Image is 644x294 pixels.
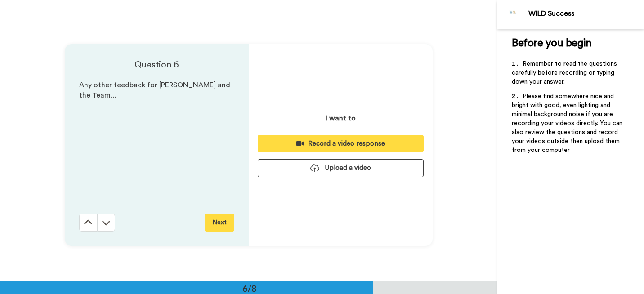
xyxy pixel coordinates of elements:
button: Record a video response [258,135,424,152]
button: Next [205,214,234,232]
div: Record a video response [265,139,416,148]
span: Please find somewhere nice and bright with good, even lighting and minimal background noise if yo... [512,93,624,153]
h4: Question 6 [79,58,234,71]
button: Upload a video [258,159,424,177]
img: Profile Image [502,4,524,25]
span: Before you begin [512,38,591,49]
span: Remember to read the questions carefully before recording or typing down your answer. [512,61,619,85]
div: WILD Success [528,9,644,18]
p: I want to [326,113,356,124]
span: Any other feedback for [PERSON_NAME] and the Team... [79,81,232,99]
